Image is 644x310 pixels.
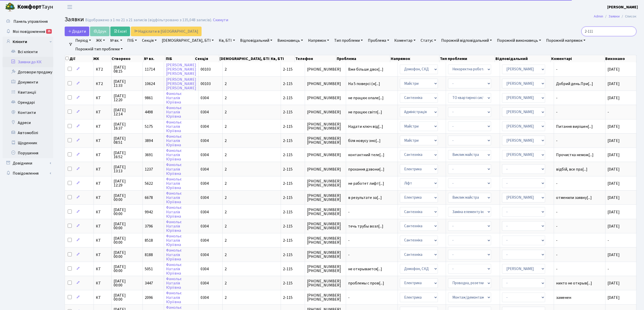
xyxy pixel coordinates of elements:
span: 2-115 [283,280,293,286]
span: [DATE] [607,124,620,129]
a: ФанольєНаталіяЮріївна [166,176,182,191]
span: 2-115 [283,266,293,272]
a: Admin [594,14,603,19]
span: проблемы с пров[...] [348,280,384,286]
a: Відповідальний [238,36,274,45]
span: КТ [96,281,109,285]
span: [PHONE_NUMBER] [307,153,344,157]
span: [DATE] [607,138,620,143]
span: 2 [225,223,227,229]
span: 0304 [201,124,209,129]
span: [PHONE_NUMBER] [307,96,344,100]
a: [DEMOGRAPHIC_DATA], БТІ [160,36,216,45]
span: [DATE] 08:15 [114,65,140,73]
span: КТ [96,253,109,257]
span: 00103 [201,67,211,72]
a: ПІБ [125,36,139,45]
div: 25 [46,29,52,34]
span: [DATE] [607,209,620,215]
a: Документи [3,77,53,87]
th: Напрямок [390,55,439,62]
a: Порожній виконавець [495,36,543,45]
nav: breadcrumb [586,11,644,22]
a: ФанольєНаталіяЮріївна [166,233,182,247]
span: [PHONE_NUMBER] [PHONE_NUMBER] [307,222,344,230]
span: [DATE] [607,252,620,258]
a: ФанольєНаталіяЮріївна [166,291,182,305]
span: 3796 [145,223,153,229]
a: Проблема [366,36,391,45]
span: [PHONE_NUMBER] [PHONE_NUMBER] [307,208,344,216]
b: Комфорт [17,3,42,11]
span: 2 [225,266,227,272]
span: Мої повідомлення [13,29,45,34]
span: - [556,96,603,100]
span: 0304 [201,195,209,200]
a: ФанольєНаталіяЮріївна [166,248,182,262]
span: 0304 [201,209,209,215]
span: 0304 [201,138,209,143]
span: [DATE] [607,167,620,172]
span: 5051 [145,266,153,272]
span: [PHONE_NUMBER] [PHONE_NUMBER] [307,265,344,273]
a: ЖК [94,36,107,45]
span: 2-115 [283,81,293,87]
span: 9942 [145,209,153,215]
span: [DATE] [607,223,620,229]
span: [PHONE_NUMBER] [PHONE_NUMBER] [307,293,344,301]
span: - [607,266,609,272]
span: 0304 [201,95,209,101]
span: - [556,267,603,271]
a: Автомобілі [3,128,53,138]
span: отменили заявку[...] [556,195,592,200]
a: ФанольєНаталіяЮріївна [166,205,182,219]
span: [DATE] [607,81,620,87]
a: [PERSON_NAME][PERSON_NAME][PERSON_NAME] [166,77,196,91]
span: КТ2 [96,82,109,86]
th: Секція [194,55,219,62]
span: КТ [96,125,109,129]
a: ФанольєНаталіяЮріївна [166,119,182,134]
span: [PHONE_NUMBER] [307,82,344,86]
th: Створено [111,55,144,62]
span: [PHONE_NUMBER] [PHONE_NUMBER] [307,136,344,144]
a: ФанольєНаталіяЮріївна [166,162,182,176]
span: 0304 [201,152,209,158]
span: Прочистка немож[...] [556,152,594,158]
input: Пошук... [581,27,636,36]
span: - [348,253,396,257]
span: 0304 [201,181,209,186]
span: [DATE] 00:00 [114,251,140,259]
span: 4498 [145,109,153,115]
span: КТ [96,210,109,214]
span: [PHONE_NUMBER] [PHONE_NUMBER] [307,122,344,130]
span: - [607,238,609,243]
span: [DATE] [607,195,620,200]
a: Заявки [609,14,620,19]
span: 2 [225,209,227,215]
th: Кв, БТІ [270,55,295,62]
a: Секція [140,36,159,45]
span: - [556,181,603,185]
a: Період [73,36,93,45]
span: [PHONE_NUMBER] [PHONE_NUMBER] [307,279,344,287]
span: - [556,238,603,242]
span: КТ [96,224,109,228]
span: [DATE] 00:00 [114,265,140,273]
span: никто не открыв[...] [556,280,592,286]
span: - [556,210,603,214]
span: 9861 [145,95,153,101]
a: Панель управління [3,16,53,27]
span: - [348,296,396,300]
span: - [556,67,603,71]
button: Переключити навігацію [63,3,76,11]
span: - [556,110,603,114]
span: [PHONE_NUMBER] [PHONE_NUMBER] [307,236,344,244]
a: ФанольєНаталіяЮріївна [166,191,182,205]
span: 00103 [201,81,211,87]
span: 3691 [145,152,153,158]
a: Статус [419,36,438,45]
span: Вже більше двох[...] [348,67,383,72]
a: Виконавець [275,36,305,45]
th: Проблема [336,55,390,62]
